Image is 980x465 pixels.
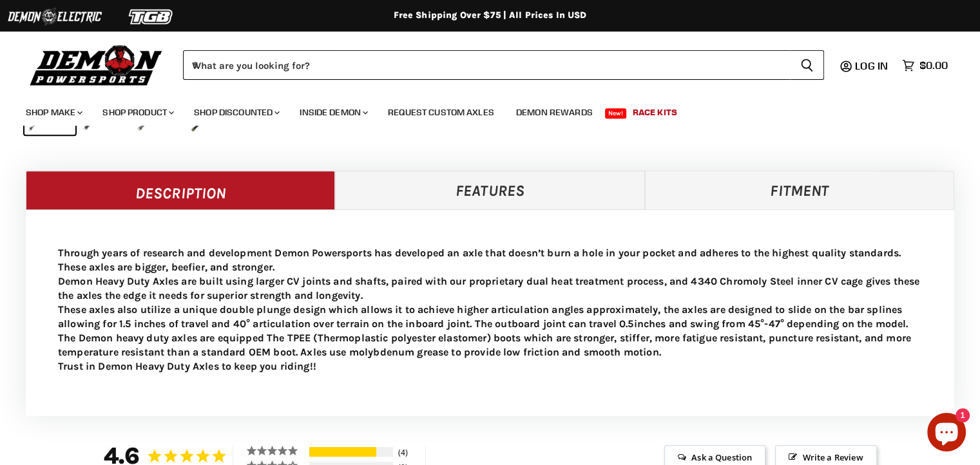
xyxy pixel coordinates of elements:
form: Product [183,50,824,80]
a: Request Custom Axles [378,99,504,126]
ul: Main menu [16,94,945,126]
input: When autocomplete results are available use up and down arrows to review and enter to select [183,50,790,80]
a: Features [335,171,644,209]
div: 4 [395,447,422,458]
a: Fitment [645,171,954,209]
a: Log in [849,60,896,71]
button: Search [790,50,824,80]
img: TGB Logo 2 [103,5,200,29]
div: 5-Star Ratings [309,447,393,457]
inbox-online-store-chat: Shopify online store chat [923,413,970,455]
a: Race Kits [623,99,687,126]
p: Through years of research and development Demon Powersports has developed an axle that doesn’t bu... [58,246,922,374]
span: New! [605,108,627,119]
span: Log in [855,59,888,72]
div: 5 ★ [246,445,307,456]
a: Inside Demon [290,99,376,126]
span: $0.00 [919,59,948,71]
a: Shop Discounted [184,99,287,126]
a: $0.00 [896,56,954,75]
a: Shop Product [93,99,182,126]
img: Demon Electric Logo 2 [6,5,103,29]
a: Shop Make [16,99,90,126]
a: Demon Rewards [506,99,602,126]
img: Demon Powersports [26,42,167,88]
div: 80% [309,447,376,457]
a: Description [26,171,335,209]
